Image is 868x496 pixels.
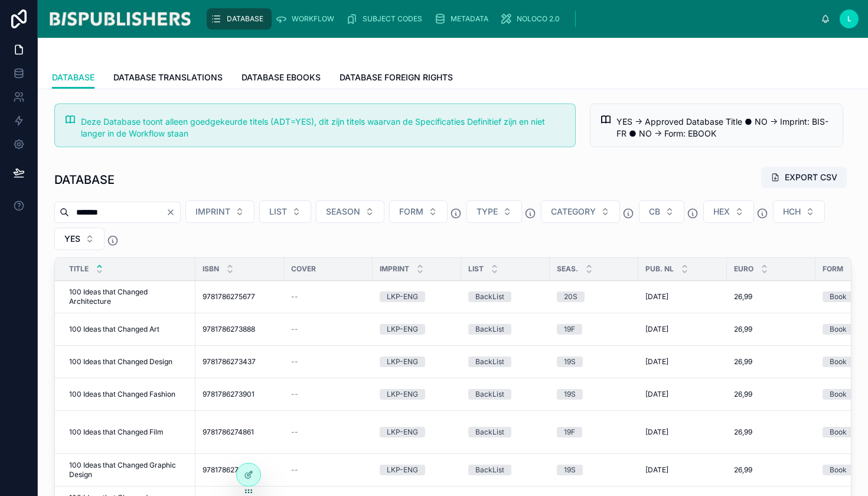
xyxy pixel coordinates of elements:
[69,427,164,437] span: 100 Ideas that Changed Film
[387,389,418,400] div: LKP-ENG
[734,292,752,302] span: 26,99
[272,8,342,30] a: WORKFLOW
[69,427,188,437] a: 100 Ideas that Changed Film
[387,291,418,302] div: LKP-ENG
[69,390,188,399] a: 100 Ideas that Changed Fashion
[773,200,825,223] button: Select Button
[81,116,545,138] span: Deze Database toont alleen goedgekeurde titels (ADT=YES), dit zijn titels waarvan de Specificatie...
[557,264,578,274] span: SEAS.
[468,291,543,302] a: BackList
[645,292,668,302] span: [DATE]
[291,325,298,334] span: --
[734,357,752,367] span: 26,99
[703,200,754,223] button: Select Button
[645,390,668,399] span: [DATE]
[380,324,454,335] a: LKP-ENG
[564,324,575,335] div: 19F
[54,171,115,188] h1: DATABASE
[69,390,175,399] span: 100 Ideas that Changed Fashion
[557,389,631,400] a: 19S
[645,427,668,437] span: [DATE]
[203,325,277,334] a: 9781786273888
[468,264,484,274] span: LIST
[649,206,660,218] span: CB
[557,291,631,302] a: 20S
[830,324,847,335] div: Book
[340,67,453,90] a: DATABASE FOREIGN RIGHTS
[497,8,568,30] a: NOLOCO 2.0
[291,325,366,334] a: --
[734,390,752,399] span: 26,99
[734,325,808,334] a: 26,99
[203,357,256,367] span: 9781786273437
[363,14,422,24] span: SUBJECT CODES
[564,389,576,400] div: 19S
[387,324,418,335] div: LKP-ENG
[340,72,453,83] span: DATABASE FOREIGN RIGHTS
[52,67,94,89] a: DATABASE
[475,324,504,335] div: BackList
[291,292,298,302] span: --
[202,6,821,32] div: scrollable content
[734,325,752,334] span: 26,99
[242,72,321,83] span: DATABASE EBOOKS
[69,287,188,306] a: 100 Ideas that Changed Architecture
[326,206,360,218] span: SEASON
[387,356,418,367] div: LKP-ENG
[380,465,454,475] a: LKP-ENG
[713,206,730,218] span: HEX
[468,389,543,400] a: BackList
[466,200,522,223] button: Select Button
[557,427,631,437] a: 19F
[342,8,430,30] a: SUBJECT CODES
[830,465,847,475] div: Book
[557,356,631,367] a: 19S
[69,357,188,367] a: 100 Ideas that Changed Design
[259,200,311,223] button: Select Button
[113,72,223,83] span: DATABASE TRANSLATIONS
[399,206,423,218] span: FORM
[291,357,298,367] span: --
[113,67,223,90] a: DATABASE TRANSLATIONS
[564,291,577,302] div: 20S
[475,291,504,302] div: BackList
[734,292,808,302] a: 26,99
[823,264,843,274] span: FORM
[761,167,847,188] button: EXPORT CSV
[639,200,684,223] button: Select Button
[69,461,188,479] a: 100 Ideas that Changed Graphic Design
[645,325,668,334] span: [DATE]
[830,291,847,302] div: Book
[551,206,596,218] span: CATEGORY
[203,390,254,399] span: 9781786273901
[207,8,272,30] a: DATABASE
[380,264,409,274] span: IMPRINT
[203,357,277,367] a: 9781786273437
[47,9,192,28] img: App logo
[291,390,366,399] a: --
[387,465,418,475] div: LKP-ENG
[468,356,543,367] a: BackList
[645,357,720,367] a: [DATE]
[81,116,566,140] div: Deze Database toont alleen goedgekeurde titels (ADT=YES), dit zijn titels waarvan de Specificatie...
[468,427,543,437] a: BackList
[69,325,188,334] a: 100 Ideas that Changed Art
[291,427,298,437] span: --
[203,427,254,437] span: 9781786274861
[564,427,575,437] div: 19F
[734,390,808,399] a: 26,99
[847,14,851,24] span: L
[291,390,298,399] span: --
[541,200,620,223] button: Select Button
[517,14,560,24] span: NOLOCO 2.0
[69,325,159,334] span: 100 Ideas that Changed Art
[734,427,808,437] a: 26,99
[203,427,277,437] a: 9781786274861
[291,427,366,437] a: --
[203,292,277,302] a: 9781786275677
[203,325,255,334] span: 9781786273888
[69,264,89,274] span: TITLE
[564,356,576,367] div: 19S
